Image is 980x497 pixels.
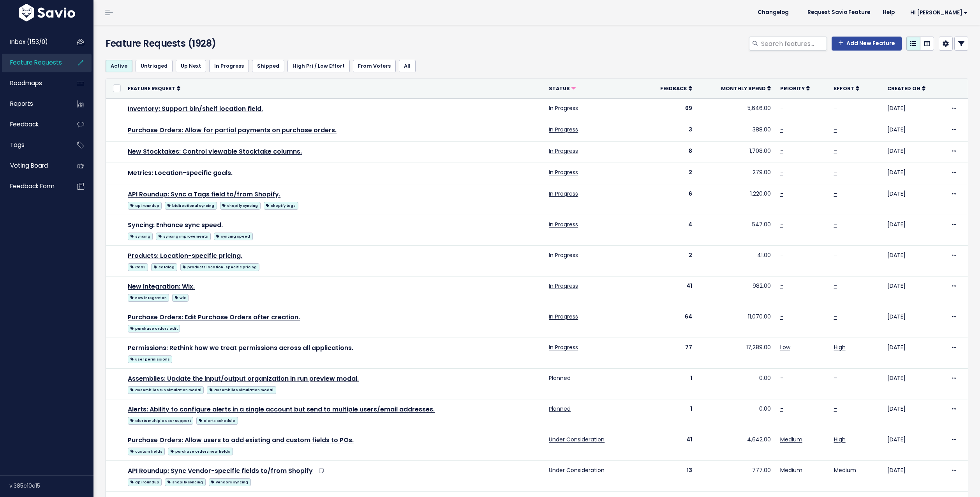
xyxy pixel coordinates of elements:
[760,37,827,51] input: Search features...
[128,374,359,383] a: Assemblies: Update the input/output organization in run preview modal.
[128,231,153,241] a: syncing
[220,202,261,210] span: shopify syncing
[834,436,846,443] a: High
[10,120,39,128] span: Feedback
[642,338,697,369] td: 77
[128,466,313,475] a: API Roundup: Sync Vendor-specific fields to/from Shopify
[780,343,790,351] a: Low
[660,84,692,92] a: Feedback
[128,446,165,456] a: custom fields
[17,4,77,21] img: logo-white.9d6f32f41409.svg
[549,436,605,443] a: Under Consideration
[834,374,837,382] a: -
[834,251,837,259] a: -
[697,98,775,120] td: 5,646.00
[883,369,946,399] td: [DATE]
[549,466,605,474] a: Under Consideration
[834,168,837,176] a: -
[642,184,697,215] td: 6
[2,74,65,92] a: Roadmaps
[128,294,169,302] span: new integration
[642,246,697,276] td: 2
[910,10,968,16] span: Hi [PERSON_NAME]
[549,343,578,351] a: In Progress
[721,85,766,92] span: Monthly Spend
[128,355,172,363] span: user permissions
[642,307,697,338] td: 64
[887,85,920,92] span: Created On
[128,415,193,425] a: alerts multiple user support
[721,84,771,92] a: Monthly Spend
[128,436,354,444] a: Purchase Orders: Allow users to add existing and custom fields to POs.
[180,262,259,271] a: products location-specific pricing
[220,200,261,210] a: shopify syncing
[642,141,697,163] td: 8
[834,466,856,474] a: Medium
[883,338,946,369] td: [DATE]
[642,276,697,307] td: 41
[128,190,280,199] a: API Roundup: Sync a Tags field to/from Shopify.
[883,246,946,276] td: [DATE]
[172,294,188,302] span: wix
[642,163,697,184] td: 2
[209,477,251,486] a: vendors syncing
[834,343,846,351] a: High
[883,141,946,163] td: [DATE]
[549,282,578,290] a: In Progress
[697,141,775,163] td: 1,708.00
[128,386,204,394] span: assemblies run simulation modal
[214,231,253,241] a: syncing speed
[780,220,783,228] a: -
[2,95,65,113] a: Reports
[834,85,854,92] span: Effort
[883,430,946,461] td: [DATE]
[128,313,300,322] a: Purchase Orders: Edit Purchase Orders after creation.
[128,282,195,291] a: New Integration: Wix.
[128,448,165,455] span: custom fields
[2,33,65,51] a: Inbox (153/0)
[549,190,578,198] a: In Progress
[834,313,837,320] a: -
[549,126,578,133] a: In Progress
[758,10,789,15] span: Changelog
[2,54,65,72] a: Feature Requests
[180,263,259,271] span: products location-specific pricing
[353,60,396,72] a: From Voters
[883,184,946,215] td: [DATE]
[883,276,946,307] td: [DATE]
[128,405,435,414] a: Alerts: Ability to configure alerts in a single account but send to multiple users/email addresses.
[106,60,968,72] ul: Filter feature requests
[207,386,276,394] span: assemblies simulation modal
[128,233,153,240] span: syncing
[780,84,810,92] a: Priority
[128,323,180,333] a: purchase orders edit
[10,100,33,108] span: Reports
[780,436,802,443] a: Medium
[780,126,783,133] a: -
[10,161,48,170] span: Voting Board
[2,136,65,154] a: Tags
[128,104,263,113] a: Inventory: Support bin/shelf location field.
[128,354,172,364] a: user permissions
[697,399,775,430] td: 0.00
[214,233,253,240] span: syncing speed
[128,262,148,271] a: CaaS
[642,399,697,430] td: 1
[128,147,302,156] a: New Stocktakes: Control viewable Stocktake columns.
[887,84,925,92] a: Created On
[883,399,946,430] td: [DATE]
[780,147,783,155] a: -
[10,141,25,149] span: Tags
[834,282,837,290] a: -
[128,478,162,486] span: api roundup
[128,84,180,92] a: Feature Request
[834,126,837,133] a: -
[128,202,162,210] span: api roundup
[832,37,902,51] a: Add New Feature
[106,37,386,51] h4: Feature Requests (1928)
[151,263,177,271] span: catalog
[196,417,238,425] span: alerts schedule
[883,98,946,120] td: [DATE]
[642,461,697,492] td: 13
[128,200,162,210] a: api roundup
